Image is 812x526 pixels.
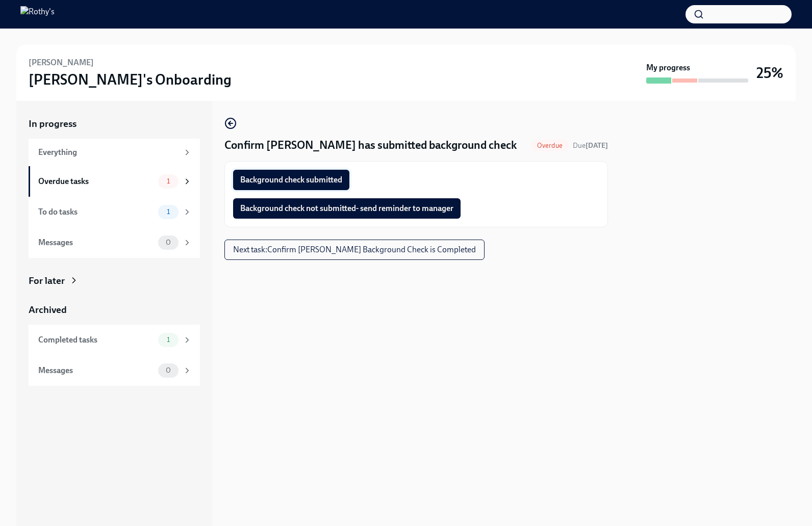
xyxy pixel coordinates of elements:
div: For later [29,274,65,287]
span: 0 [160,239,177,246]
div: Completed tasks [38,334,154,346]
a: Completed tasks1 [29,325,200,355]
a: Everything [29,139,200,166]
button: Next task:Confirm [PERSON_NAME] Background Check is Completed [224,240,485,260]
strong: My progress [646,62,690,73]
span: Due [573,141,608,150]
div: Messages [38,365,154,376]
button: Background check not submitted- send reminder to manager [233,198,461,219]
a: In progress [29,117,200,130]
strong: [DATE] [586,141,608,150]
a: Overdue tasks1 [29,166,200,197]
a: For later [29,274,200,287]
a: Messages0 [29,355,200,386]
img: Rothy's [20,6,55,22]
span: 1 [161,208,176,216]
span: 0 [160,366,177,374]
div: Overdue tasks [38,176,154,187]
span: Background check submitted [240,175,342,185]
h3: [PERSON_NAME]'s Onboarding [29,70,232,89]
a: Archived [29,303,200,317]
span: Next task : Confirm [PERSON_NAME] Background Check is Completed [233,245,476,255]
span: Background check not submitted- send reminder to manager [240,203,453,214]
span: September 11th, 2025 09:00 [573,141,608,150]
a: Messages0 [29,227,200,258]
button: Background check submitted [233,170,349,190]
a: To do tasks1 [29,197,200,227]
span: 1 [161,177,176,185]
h6: [PERSON_NAME] [29,57,94,68]
div: To do tasks [38,206,154,218]
h3: 25% [756,64,783,82]
h4: Confirm [PERSON_NAME] has submitted background check [224,138,517,153]
span: 1 [161,336,176,344]
div: Messages [38,237,154,248]
div: Everything [38,147,179,158]
span: Overdue [531,142,569,149]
